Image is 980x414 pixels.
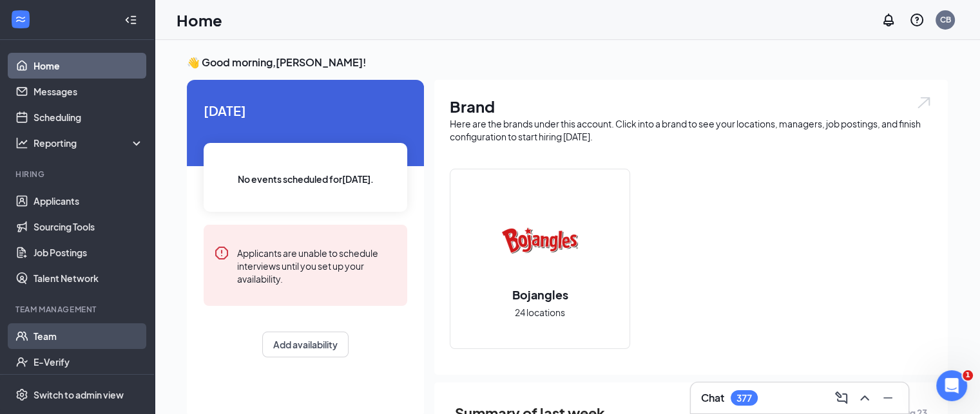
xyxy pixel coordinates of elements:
[701,391,724,405] h3: Chat
[450,95,932,117] h1: Brand
[262,332,349,357] button: Add availability
[15,304,141,315] div: Team Management
[15,136,28,149] svg: Analysis
[34,388,124,401] div: Switch to admin view
[14,13,27,26] svg: WorkstreamLogo
[940,14,951,25] div: CB
[854,388,875,408] button: ChevronUp
[499,287,581,303] h2: Bojangles
[34,136,144,149] div: Reporting
[177,9,222,31] h1: Home
[880,390,896,406] svg: Minimize
[237,245,397,285] div: Applicants are unable to schedule interviews until you set up your availability.
[831,388,852,408] button: ComposeMessage
[834,390,849,406] svg: ComposeMessage
[936,370,967,401] iframe: Intercom live chat
[881,12,896,28] svg: Notifications
[909,12,925,28] svg: QuestionInfo
[857,390,872,406] svg: ChevronUp
[187,55,948,70] h3: 👋 Good morning, [PERSON_NAME] !
[878,388,898,408] button: Minimize
[34,323,144,349] a: Team
[15,169,141,180] div: Hiring
[736,393,752,404] div: 377
[34,240,144,265] a: Job Postings
[34,53,144,79] a: Home
[15,388,28,401] svg: Settings
[214,245,229,261] svg: Error
[34,265,144,291] a: Talent Network
[34,104,144,130] a: Scheduling
[238,172,374,186] span: No events scheduled for [DATE] .
[34,349,144,375] a: E-Verify
[34,79,144,104] a: Messages
[963,370,973,381] span: 1
[34,188,144,214] a: Applicants
[34,214,144,240] a: Sourcing Tools
[204,100,407,120] span: [DATE]
[450,117,932,143] div: Here are the brands under this account. Click into a brand to see your locations, managers, job p...
[515,305,565,319] span: 24 locations
[124,14,137,26] svg: Collapse
[499,199,581,281] img: Bojangles
[916,95,932,110] img: open.6027fd2a22e1237b5b06.svg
